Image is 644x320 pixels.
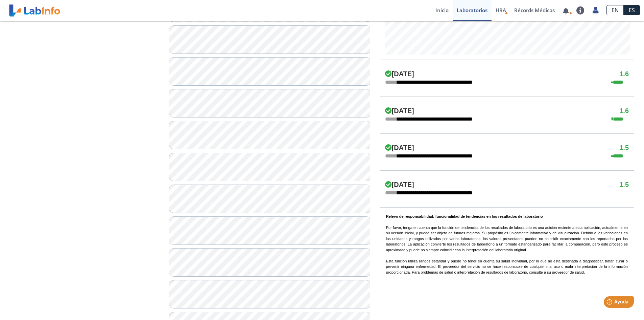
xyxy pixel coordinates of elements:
[385,181,414,189] h4: [DATE]
[385,107,414,115] h4: [DATE]
[584,294,637,313] iframe: Help widget launcher
[624,5,640,15] a: ES
[386,214,628,275] p: Por favor, tenga en cuenta que la función de tendencias de los resultados de laboratorio es una a...
[619,144,629,152] h4: 1.5
[386,214,543,218] b: Relevo de responsabilidad: funcionalidad de tendencias en los resultados de laboratorio
[496,7,506,14] span: HRA
[619,70,629,78] h4: 1.6
[619,181,629,189] h4: 1.5
[619,107,629,115] h4: 1.6
[385,70,414,78] h4: [DATE]
[385,144,414,152] h4: [DATE]
[606,5,624,15] a: EN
